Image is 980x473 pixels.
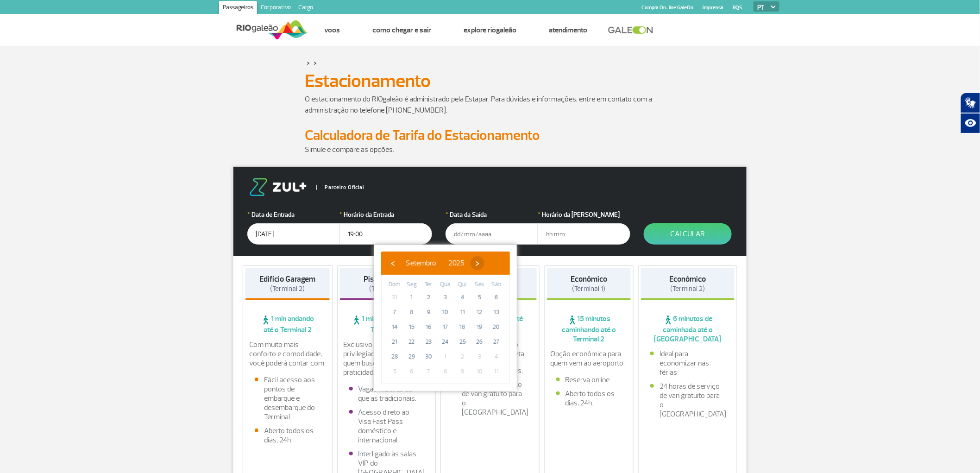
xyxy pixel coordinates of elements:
[650,382,725,419] li: 24 horas de serviço de van gratuito para o [GEOGRAPHIC_DATA]
[404,364,419,379] span: 6
[404,334,419,349] span: 22
[314,57,317,68] a: >
[255,426,320,445] li: Aberto todos os dias, 24h
[452,380,528,417] li: 24 horas de serviço de van gratuito para o [GEOGRAPHIC_DATA]
[386,280,403,290] th: weekday
[464,25,516,35] a: Explore RIOgaleão
[387,349,402,364] span: 28
[670,274,706,284] strong: Econômico
[305,127,675,144] h2: Calculadora de Tarifa do Estacionamento
[403,280,421,290] th: weekday
[572,284,606,293] span: (Terminal 1)
[339,210,432,220] label: Horário da Entrada
[270,284,305,293] span: (Terminal 2)
[438,290,453,305] span: 3
[455,290,470,305] span: 4
[961,93,980,133] div: Plugin de acessibilidade da Hand Talk.
[471,256,484,270] button: ›
[387,320,402,334] span: 14
[455,320,470,334] span: 18
[247,178,308,196] img: logo-zul.png
[538,210,630,220] label: Horário da [PERSON_NAME]
[247,210,340,220] label: Data de Entrada
[372,25,431,35] a: Como chegar e sair
[471,280,488,290] th: weekday
[339,223,432,245] input: hh:mm
[644,223,732,245] button: Calcular
[316,185,364,190] span: Parceiro Oficial
[489,349,504,364] span: 4
[259,274,315,284] strong: Edifício Garagem
[421,305,436,320] span: 9
[437,280,454,290] th: weekday
[305,73,675,89] h1: Estacionamento
[489,290,504,305] span: 6
[489,364,504,379] span: 11
[257,1,295,16] a: Corporativo
[455,334,470,349] span: 25
[472,334,487,349] span: 26
[400,256,442,270] button: Setembro
[641,314,735,344] span: 6 minutos de caminhada até o [GEOGRAPHIC_DATA]
[556,389,622,408] li: Aberto todos os dias, 24h.
[489,320,504,334] span: 20
[438,305,453,320] span: 10
[733,5,743,11] a: RQS
[438,349,453,364] span: 1
[538,223,630,245] input: hh:mm
[404,290,419,305] span: 1
[961,113,980,133] button: Abrir recursos assistivos.
[442,256,471,270] button: 2025
[349,408,424,445] li: Acesso direto ao Visa Fast Pass doméstico e internacional.
[438,320,453,334] span: 17
[406,259,436,268] span: Setembro
[386,256,400,270] button: ‹
[455,305,470,320] span: 11
[249,340,326,368] p: Com muito mais conforto e comodidade, você poderá contar com:
[305,94,675,116] p: O estacionamento do RIOgaleão é administrado pela Estapar. Para dúvidas e informações, entre em c...
[438,364,453,379] span: 8
[489,334,504,349] span: 27
[472,290,487,305] span: 5
[556,375,622,385] li: Reserva online
[255,375,320,422] li: Fácil acesso aos pontos de embarque e desembarque do Terminal
[472,349,487,364] span: 3
[671,284,705,293] span: (Terminal 2)
[349,385,424,403] li: Vagas maiores do que as tradicionais.
[374,245,517,391] bs-datepicker-container: calendar
[421,290,436,305] span: 2
[571,274,607,284] strong: Econômico
[549,25,587,35] a: Atendimento
[404,320,419,334] span: 15
[961,93,980,113] button: Abrir tradutor de língua de sinais.
[247,223,340,245] input: dd/mm/aaaa
[387,305,402,320] span: 7
[454,280,471,290] th: weekday
[455,349,470,364] span: 2
[387,290,402,305] span: 31
[386,257,484,266] bs-datepicker-navigation-view: ​ ​ ​
[551,349,628,368] p: Opção econômica para quem vem ao aeroporto.
[547,314,631,344] span: 15 minutos caminhando até o Terminal 2
[344,340,430,377] p: Exclusivo, com localização privilegiada e ideal para quem busca conforto e praticidade.
[307,57,310,68] a: >
[324,25,340,35] a: Voos
[404,349,419,364] span: 29
[295,1,317,16] a: Cargo
[455,364,470,379] span: 9
[448,259,465,268] span: 2025
[387,364,402,379] span: 5
[420,280,437,290] th: weekday
[489,305,504,320] span: 13
[421,320,436,334] span: 16
[472,305,487,320] span: 12
[245,314,330,334] span: 1 min andando até o Terminal 2
[364,274,409,284] strong: Piso Premium
[421,334,436,349] span: 23
[369,284,404,293] span: (Terminal 2)
[404,305,419,320] span: 8
[488,280,505,290] th: weekday
[305,144,675,155] p: Simule e compare as opções.
[421,364,436,379] span: 7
